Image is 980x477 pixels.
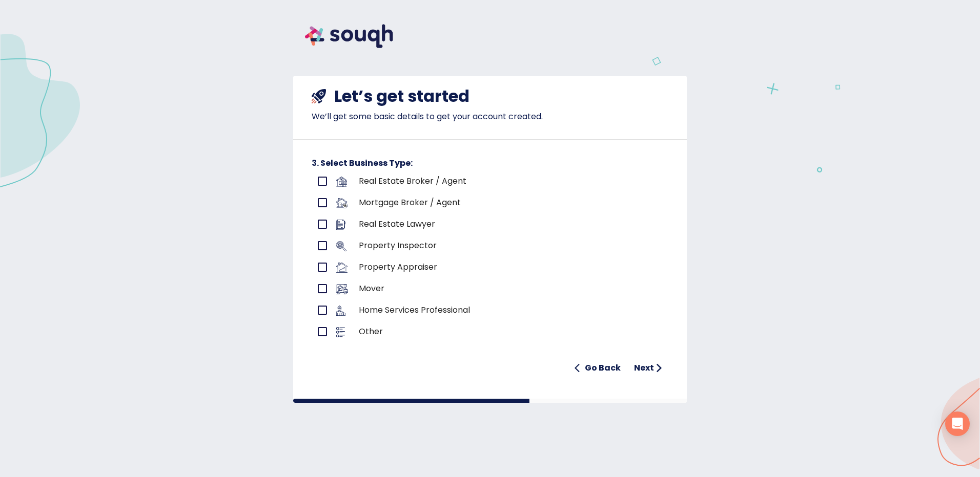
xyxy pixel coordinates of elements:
p: We’ll get some basic details to get your account created. [312,111,668,123]
button: Go Back [570,358,625,378]
p: Mover [359,283,623,295]
img: business-logo [336,241,346,251]
div: Open Intercom Messenger [945,411,970,436]
img: souqh logo [293,12,405,60]
img: shuttle [312,89,326,103]
img: business-logo [336,263,348,273]
h4: Let’s get started [334,86,469,106]
p: Real Estate Broker / Agent [359,175,623,187]
p: Mortgage Broker / Agent [359,197,623,209]
img: business-logo [336,177,347,187]
img: business-logo [336,327,345,337]
p: Home Services Professional [359,304,623,316]
img: business-logo [336,198,348,208]
p: Other [359,326,623,338]
img: business-logo [336,284,348,294]
img: business-logo [336,220,345,230]
h6: 3. Select Business Type: [312,156,668,170]
h6: Go Back [585,361,621,375]
p: Real Estate Lawyer [359,218,623,230]
p: Property Inspector [359,240,623,252]
img: business-logo [336,306,345,316]
p: Property Appraiser [359,261,623,273]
